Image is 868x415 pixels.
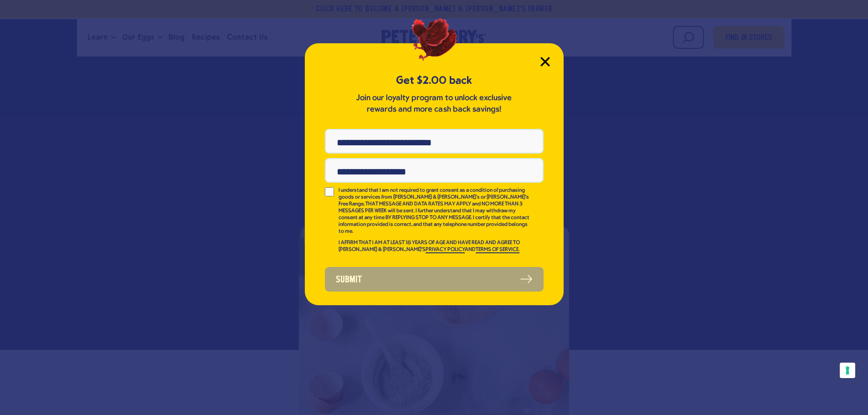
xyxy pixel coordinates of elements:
p: I AFFIRM THAT I AM AT LEAST 18 YEARS OF AGE AND HAVE READ AND AGREE TO [PERSON_NAME] & [PERSON_NA... [339,240,531,253]
p: Join our loyalty program to unlock exclusive rewards and more cash back savings! [354,92,514,115]
p: I understand that I am not required to grant consent as a condition of purchasing goods or servic... [339,187,531,235]
input: I understand that I am not required to grant consent as a condition of purchasing goods or servic... [325,187,334,196]
a: PRIVACY POLICY [426,247,465,253]
button: Your consent preferences for tracking technologies [840,363,855,378]
button: Close Modal [540,57,550,67]
h5: Get $2.00 back [325,73,544,88]
a: TERMS OF SERVICE. [476,247,519,253]
button: Submit [325,267,544,292]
